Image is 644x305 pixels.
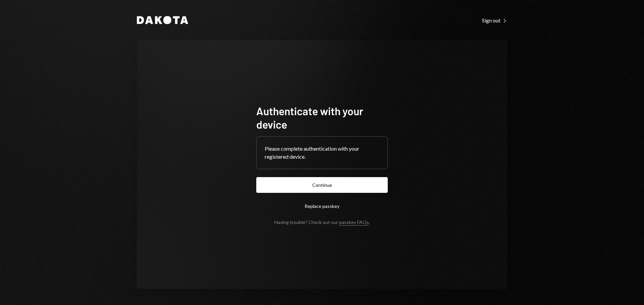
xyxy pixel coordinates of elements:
[339,219,369,226] a: passkey FAQs
[256,104,388,131] h1: Authenticate with your device
[256,198,388,214] button: Replace passkey
[482,17,507,24] div: Sign out
[265,145,379,161] div: Please complete authentication with your registered device.
[274,219,370,225] div: Having trouble? Check out our .
[482,16,507,24] a: Sign out
[256,177,388,193] button: Continue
